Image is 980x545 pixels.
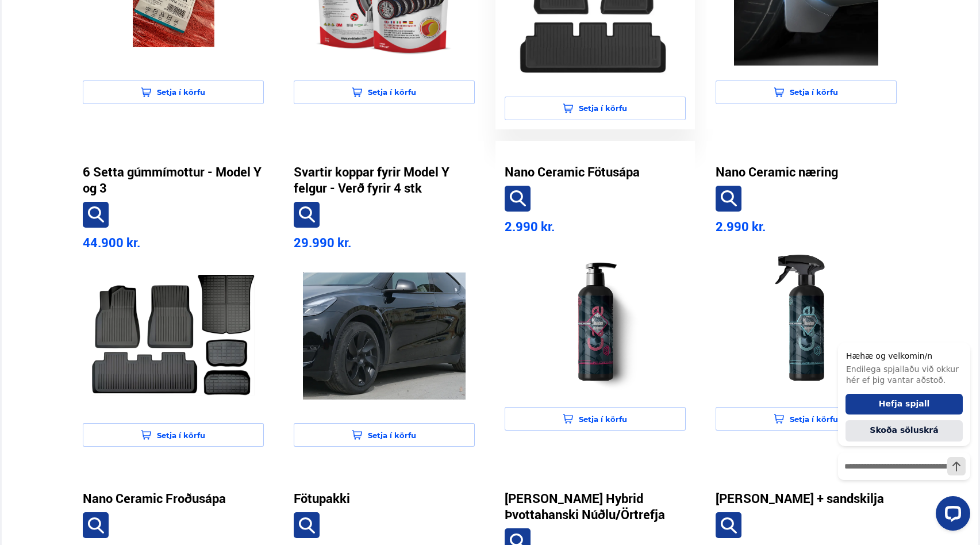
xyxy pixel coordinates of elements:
span: 2.990 kr. [716,218,766,235]
a: Nano Ceramic næring [716,164,838,180]
a: Nano Ceramic Fötusápa [505,164,640,180]
span: 44.900 kr. [83,234,140,251]
img: product-image-6 [514,248,677,393]
a: [PERSON_NAME] + sandskilja [716,490,884,506]
span: 29.990 kr. [294,234,351,251]
img: product-image-4 [92,264,255,409]
img: product-image-7 [725,248,887,393]
img: product-image-5 [303,264,466,409]
button: Setja í körfu [83,423,264,447]
a: Fötupakki [294,490,350,506]
a: 6 Setta gúmmímottur - Model Y og 3 [83,164,264,196]
iframe: LiveChat chat widget [829,322,975,540]
a: [PERSON_NAME] Hybrid Þvottahanski Núðlu/Örtrefja [505,490,686,523]
button: Setja í körfu [505,407,686,431]
button: Setja í körfu [83,80,264,104]
button: Setja í körfu [716,407,897,431]
button: Setja í körfu [716,80,897,104]
button: Setja í körfu [294,80,475,104]
a: product-image-6 [505,241,686,402]
a: Nano Ceramic Froðusápa [83,490,226,506]
button: Setja í körfu [294,423,475,447]
span: 2.990 kr. [505,218,555,235]
a: product-image-7 [716,241,897,402]
a: product-image-4 [83,258,264,418]
a: product-image-5 [294,258,475,418]
button: Setja í körfu [505,97,686,120]
a: Svartir koppar fyrir Model Y felgur - Verð fyrir 4 stk [294,164,475,196]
